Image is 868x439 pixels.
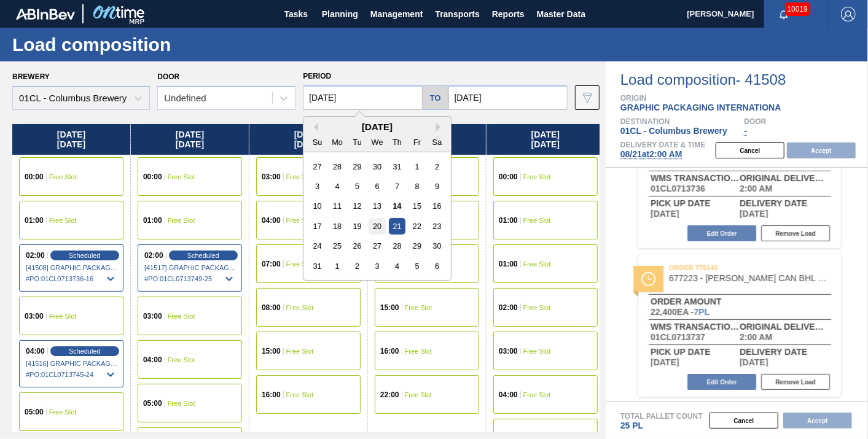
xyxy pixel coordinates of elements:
div: [DATE] [DATE] [487,124,604,155]
button: Cancel [716,142,784,158]
span: Free Slot [286,348,314,355]
div: Choose Sunday, July 27th, 2025 [309,158,326,175]
div: Choose Wednesday, September 3rd, 2025 [369,258,386,274]
span: Free Slot [523,217,551,224]
span: Free Slot [286,391,314,398]
div: Su [309,134,326,150]
div: Choose Wednesday, August 27th, 2025 [369,238,386,254]
span: [41516] GRAPHIC PACKAGING INTERNATIONA - 0008221069 [26,360,118,367]
span: Free Slot [405,391,432,398]
span: Master Data [537,7,585,21]
div: [DATE] [DATE] [249,124,367,155]
div: Choose Tuesday, August 5th, 2025 [349,178,366,195]
div: Choose Friday, August 22nd, 2025 [409,218,426,235]
span: 16:00 [380,348,399,355]
div: Choose Tuesday, August 12th, 2025 [349,198,366,214]
span: Free Slot [286,260,314,268]
span: 04:00 [26,348,45,355]
span: 22:00 [380,391,399,398]
span: # PO : 01CL0713745-24 [26,367,118,382]
span: Transports [436,7,480,21]
div: Choose Thursday, August 7th, 2025 [389,178,405,195]
span: 04:00 [262,217,281,224]
span: [41508] GRAPHIC PACKAGING INTERNATIONA - 0008221069 [26,264,118,271]
span: # PO : 01CL0713749-25 [144,271,237,286]
img: TNhmsLtSVTkK8tSr43FrP2fwEKptu5GPRR3wAAAABJRU5ErkJggg== [16,9,75,20]
span: Free Slot [286,173,314,181]
div: Choose Monday, September 1st, 2025 [329,258,346,274]
span: Free Slot [523,260,551,268]
span: Free Slot [49,217,77,224]
div: Choose Saturday, August 2nd, 2025 [429,158,445,175]
span: 00:00 [143,173,162,181]
div: [DATE] [DATE] [131,124,249,155]
span: Free Slot [49,313,77,320]
div: Fr [409,134,426,150]
span: Free Slot [168,217,195,224]
img: icon-filter-gray [580,90,595,105]
span: [41517] GRAPHIC PACKAGING INTERNATIONA - 0008221069 [144,264,237,271]
span: 07:00 [262,260,281,268]
span: 15:00 [262,348,281,355]
input: mm/dd/yyyy [448,85,568,110]
span: 08/21 at 2:00 AM [620,149,682,159]
div: Choose Monday, July 28th, 2025 [329,158,346,175]
button: Notifications [764,6,803,23]
span: Tasks [283,7,310,21]
div: month 2025-08 [308,157,447,276]
span: Destination [620,118,745,125]
div: Choose Thursday, August 28th, 2025 [389,238,405,254]
div: Choose Thursday, August 14th, 2025 [389,198,405,214]
div: Choose Friday, August 8th, 2025 [409,178,426,195]
div: Choose Thursday, August 21st, 2025 [389,218,405,235]
div: Choose Tuesday, September 2nd, 2025 [349,258,366,274]
div: Sa [429,134,445,150]
span: Free Slot [523,391,551,398]
div: Choose Saturday, September 6th, 2025 [429,258,445,274]
span: 03:00 [262,173,281,181]
span: Free Slot [523,173,551,181]
span: Free Slot [168,173,195,181]
h5: to [430,93,441,103]
span: Management [370,7,423,21]
span: 01:00 [499,217,518,224]
div: Th [389,134,405,150]
img: Logout [841,7,856,21]
div: Choose Wednesday, July 30th, 2025 [369,158,386,175]
span: 03:00 [25,313,44,320]
span: Free Slot [49,408,77,416]
span: Load composition - 41508 [620,72,868,87]
div: Choose Monday, August 18th, 2025 [329,218,346,235]
div: Choose Wednesday, August 20th, 2025 [369,218,386,235]
div: Mo [329,134,346,150]
div: Choose Saturday, August 9th, 2025 [429,178,445,195]
span: - [745,126,748,136]
button: Next Month [436,123,445,131]
span: Free Slot [168,400,195,407]
div: Choose Saturday, August 16th, 2025 [429,198,445,214]
span: Free Slot [168,356,195,363]
div: Choose Wednesday, August 6th, 2025 [369,178,386,195]
div: Choose Friday, August 1st, 2025 [409,158,426,175]
input: mm/dd/yyyy [303,85,422,110]
span: Scheduled [69,348,101,355]
span: Planning [322,7,358,21]
div: Choose Friday, August 29th, 2025 [409,238,426,254]
span: 04:00 [499,391,518,398]
div: Choose Saturday, August 23rd, 2025 [429,218,445,235]
span: 15:00 [380,304,399,311]
div: Choose Friday, September 5th, 2025 [409,258,426,274]
span: 04:00 [143,356,162,363]
span: Scheduled [69,252,101,259]
span: Free Slot [286,217,314,224]
span: Delivery Date & Time [620,141,705,149]
div: Choose Monday, August 11th, 2025 [329,198,346,214]
button: Previous Month [310,123,318,131]
div: Choose Thursday, September 4th, 2025 [389,258,405,274]
span: Free Slot [405,304,432,311]
span: 05:00 [25,408,44,416]
span: 03:00 [143,313,162,320]
div: Choose Sunday, August 17th, 2025 [309,218,326,235]
span: Free Slot [168,313,195,320]
div: Choose Wednesday, August 13th, 2025 [369,198,386,214]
